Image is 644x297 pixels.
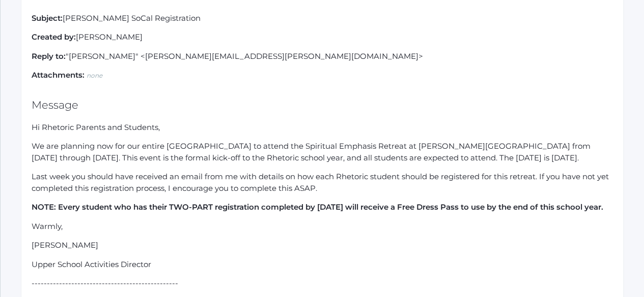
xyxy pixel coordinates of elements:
p: [PERSON_NAME] [32,31,613,43]
p: "[PERSON_NAME]" <[PERSON_NAME][EMAIL_ADDRESS][PERSON_NAME][DOMAIN_NAME]> [32,51,613,62]
p: [PERSON_NAME] [32,240,613,251]
p: ------------------------------------------------ [32,278,613,289]
em: none [87,72,102,79]
strong: Attachments: [32,70,85,80]
p: Warmly, [32,221,613,233]
strong: Created by: [32,32,76,42]
h2: Message [32,99,613,111]
strong: Subject: [32,13,63,23]
p: Hi Rhetoric Parents and Students, [32,122,613,134]
p: We are planning now for our entire [GEOGRAPHIC_DATA] to attend the Spiritual Emphasis Retreat at ... [32,141,613,163]
strong: Reply to: [32,51,66,61]
strong: NOTE: Every student who has their TWO-PART registration completed by [DATE] will receive a Free D... [32,202,603,212]
p: Last week you should have received an email from me with details on how each Rhetoric student sho... [32,171,613,194]
p: [PERSON_NAME] SoCal Registration [32,13,613,24]
p: Upper School Activities Director [32,259,613,271]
